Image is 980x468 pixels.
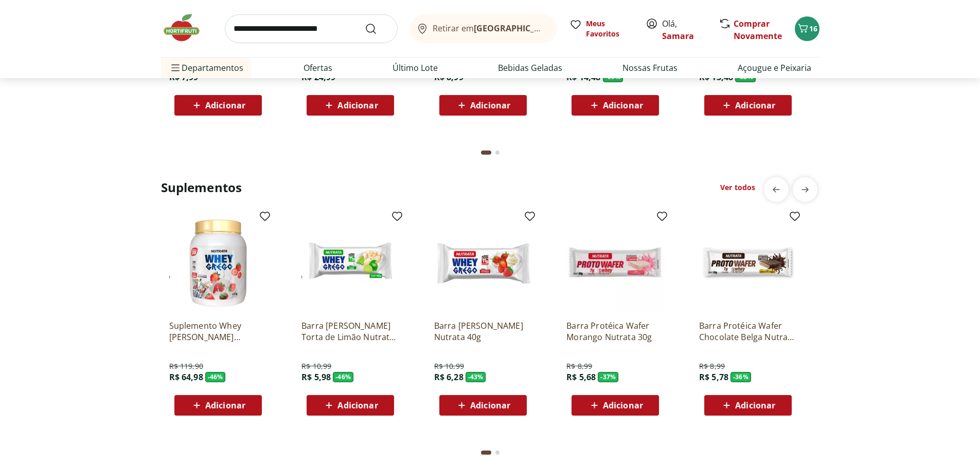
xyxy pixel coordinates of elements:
[572,95,659,116] button: Adicionar
[393,62,438,74] a: Último Lote
[662,30,694,42] a: Samara
[205,101,245,109] span: Adicionar
[470,101,510,109] span: Adicionar
[498,62,562,74] a: Bebidas Geladas
[161,179,242,196] h2: Suplementos
[566,320,664,343] a: Barra Protéica Wafer Morango Nutrata 30g
[333,372,353,382] span: - 46 %
[337,401,378,409] span: Adicionar
[301,320,399,343] a: Barra [PERSON_NAME] Torta de Limão Nutrata 40g
[738,62,811,74] a: Açougue e Peixaria
[622,62,678,74] a: Nossas Frutas
[793,177,817,202] button: next
[169,371,203,383] span: R$ 64,98
[603,401,643,409] span: Adicionar
[662,17,708,42] span: Olá,
[434,320,532,343] a: Barra [PERSON_NAME] Nutrata 40g
[433,24,546,33] span: Retirar em
[205,401,245,409] span: Adicionar
[566,361,592,371] span: R$ 8,99
[603,101,643,109] span: Adicionar
[699,214,797,312] img: Barra Protéica Wafer Chocolate Belga Nutrata 30g
[572,395,659,416] button: Adicionar
[795,16,819,41] button: Carrinho
[699,361,725,371] span: R$ 8,99
[704,395,792,416] button: Adicionar
[161,12,212,43] img: Hortifruti
[434,361,464,371] span: R$ 10,99
[566,371,596,383] span: R$ 5,68
[304,62,332,74] a: Ofertas
[720,182,755,193] a: Ver todos
[470,401,510,409] span: Adicionar
[169,55,182,80] button: Menu
[301,371,331,383] span: R$ 5,98
[730,372,751,382] span: - 36 %
[365,23,389,35] button: Submit Search
[439,95,527,116] button: Adicionar
[704,95,792,116] button: Adicionar
[307,395,394,416] button: Adicionar
[764,177,789,202] button: previous
[301,214,399,312] img: Barra Grega Whey Torta de Limão Nutrata 40g
[174,395,262,416] button: Adicionar
[434,214,532,312] img: Barra Grega Whey Morango Nutrata 40g
[169,361,203,371] span: R$ 119,90
[569,18,633,39] a: Meus Favoritos
[337,101,378,109] span: Adicionar
[699,371,728,383] span: R$ 5,78
[493,140,502,165] button: Go to page 2 from fs-carousel
[566,214,664,312] img: Barra Protéica Wafer Morango Nutrata 30g
[479,440,493,465] button: Current page from fs-carousel
[225,14,398,43] input: search
[169,55,243,80] span: Departamentos
[479,140,493,165] button: Current page from fs-carousel
[169,320,267,343] a: Suplemento Whey [PERSON_NAME] Nutrata 450g
[169,214,267,312] img: Suplemento Whey Grego Morango Nutrata 450g
[699,320,797,343] a: Barra Protéica Wafer Chocolate Belga Nutrata 30g
[735,101,775,109] span: Adicionar
[598,372,618,382] span: - 37 %
[307,95,394,116] button: Adicionar
[439,395,527,416] button: Adicionar
[809,24,817,33] span: 16
[734,18,782,42] a: Comprar Novamente
[474,23,647,34] b: [GEOGRAPHIC_DATA]/[GEOGRAPHIC_DATA]
[205,372,226,382] span: - 46 %
[735,401,775,409] span: Adicionar
[410,14,557,43] button: Retirar em[GEOGRAPHIC_DATA]/[GEOGRAPHIC_DATA]
[174,95,262,116] button: Adicionar
[301,361,331,371] span: R$ 10,99
[493,440,502,465] button: Go to page 2 from fs-carousel
[466,372,486,382] span: - 43 %
[586,18,633,39] span: Meus Favoritos
[434,371,464,383] span: R$ 6,28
